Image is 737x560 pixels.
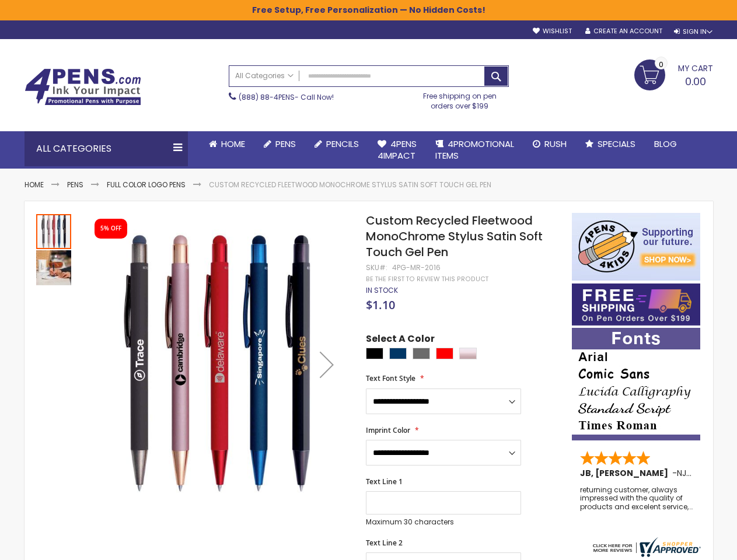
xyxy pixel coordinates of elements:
[366,517,521,527] p: Maximum 30 characters
[544,138,567,150] span: Rush
[229,66,299,85] a: All Categories
[235,71,294,80] span: All Categories
[366,538,403,548] span: Text Line 2
[84,230,351,496] img: Custom Recycled Fleetwood MonoChrome Stylus Satin Soft Touch Gel Pen
[25,68,141,106] img: 4Pens Custom Pens and Promotional Products
[413,348,430,359] div: Grey
[100,225,121,233] div: 5% OFF
[366,297,395,313] span: $1.10
[654,138,677,150] span: Blog
[459,348,477,359] div: Rose Gold
[209,180,491,190] li: Custom Recycled Fleetwood MonoChrome Stylus Satin Soft Touch Gel Pen
[572,283,700,325] img: Free shipping on orders over $199
[677,467,691,479] span: NJ
[435,138,514,162] span: 4PROMOTIONAL ITEMS
[645,131,686,157] a: Blog
[221,138,245,150] span: Home
[36,250,71,285] img: Custom Recycled Fleetwood MonoChrome Stylus Satin Soft Touch Gel Pen
[523,131,576,157] a: Rush
[366,477,403,487] span: Text Line 1
[411,87,509,110] div: Free shipping on pen orders over $199
[659,59,663,70] span: 0
[25,180,44,190] a: Home
[366,373,415,383] span: Text Font Style
[326,138,359,150] span: Pencils
[200,131,254,157] a: Home
[366,286,398,295] div: Availability
[67,180,83,190] a: Pens
[305,131,368,157] a: Pencils
[685,74,706,89] span: 0.00
[436,348,453,359] div: Red
[533,27,572,36] a: Wishlist
[107,180,186,190] a: Full Color Logo Pens
[366,425,410,435] span: Imprint Color
[366,348,383,359] div: Black
[576,131,645,157] a: Specials
[239,92,334,102] span: - Call Now!
[389,348,407,359] div: Navy Blue
[36,213,72,249] div: Custom Recycled Fleetwood MonoChrome Stylus Satin Soft Touch Gel Pen
[585,27,662,36] a: Create an Account
[674,27,712,36] div: Sign In
[392,263,441,272] div: 4PG-MR-2016
[366,262,387,272] strong: SKU
[580,467,672,479] span: JB, [PERSON_NAME]
[366,212,543,260] span: Custom Recycled Fleetwood MonoChrome Stylus Satin Soft Touch Gel Pen
[598,138,635,150] span: Specials
[368,131,426,169] a: 4Pens4impact
[590,537,701,557] img: 4pens.com widget logo
[590,549,701,559] a: 4pens.com certificate URL
[572,213,700,281] img: 4pens 4 kids
[366,285,398,295] span: In stock
[239,92,295,102] a: (888) 88-4PENS
[378,138,417,162] span: 4Pens 4impact
[275,138,296,150] span: Pens
[426,131,523,169] a: 4PROMOTIONALITEMS
[580,486,693,511] div: returning customer, always impressed with the quality of products and excelent service, will retu...
[572,328,700,440] img: font-personalization-examples
[366,275,488,283] a: Be the first to review this product
[36,249,71,285] div: Custom Recycled Fleetwood MonoChrome Stylus Satin Soft Touch Gel Pen
[25,131,188,166] div: All Categories
[634,60,713,89] a: 0.00 0
[641,528,737,560] iframe: Google Customer Reviews
[366,332,435,348] span: Select A Color
[303,213,350,516] div: Next
[254,131,305,157] a: Pens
